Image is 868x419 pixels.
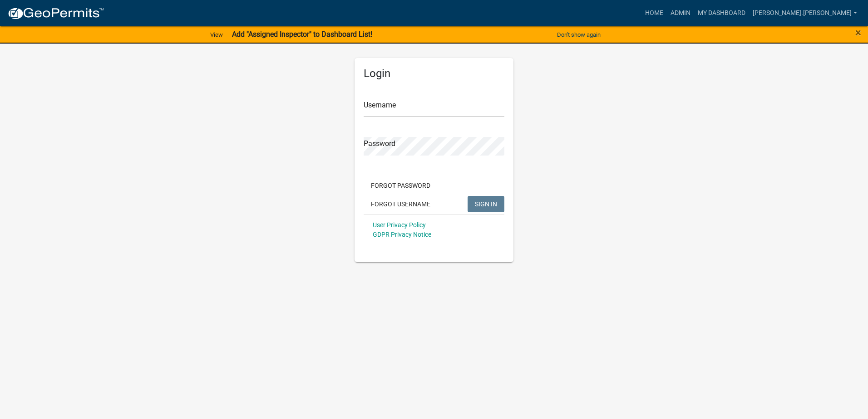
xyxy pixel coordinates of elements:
[364,196,438,212] button: Forgot Username
[364,67,504,80] h5: Login
[373,221,426,229] a: User Privacy Policy
[207,27,227,42] a: View
[232,30,372,39] strong: Add "Assigned Inspector" to Dashboard List!
[364,177,438,194] button: Forgot Password
[468,196,504,212] button: SIGN IN
[667,5,694,22] a: Admin
[855,27,861,38] button: Close
[855,26,861,39] span: ×
[641,5,667,22] a: Home
[475,200,497,207] span: SIGN IN
[694,5,749,22] a: My Dashboard
[749,5,861,22] a: [PERSON_NAME].[PERSON_NAME]
[553,27,604,42] button: Don't show again
[373,231,431,238] a: GDPR Privacy Notice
